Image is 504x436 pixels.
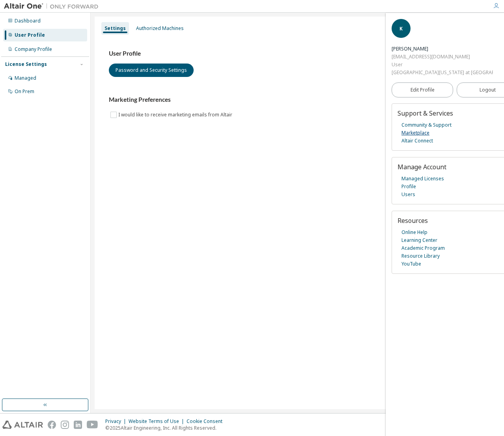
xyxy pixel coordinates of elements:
div: On Prem [15,88,34,95]
a: Marketplace [401,129,429,137]
div: [EMAIL_ADDRESS][DOMAIN_NAME] [392,53,493,61]
span: Resources [398,216,428,225]
div: Authorized Machines [136,25,184,32]
a: Profile [401,183,416,191]
h3: Marketing Preferences [109,96,486,104]
div: Cookie Consent [187,418,227,425]
div: Managed [15,75,36,81]
h3: User Profile [109,50,486,58]
label: I would like to receive marketing emails from Altair [118,110,234,120]
a: Online Help [401,228,427,236]
img: youtube.svg [87,421,98,429]
a: Academic Program [401,244,445,252]
p: © 2025 Altair Engineering, Inc. All Rights Reserved. [105,425,227,431]
img: instagram.svg [61,421,69,429]
span: Support & Services [398,109,453,118]
button: Password and Security Settings [109,64,194,77]
span: Logout [480,86,496,94]
div: [GEOGRAPHIC_DATA][US_STATE] at [GEOGRAPHIC_DATA] [392,69,493,77]
a: YouTube [401,260,421,268]
div: License Settings [5,61,47,67]
div: Settings [105,25,126,32]
a: Altair Connect [401,137,433,145]
a: Edit Profile [392,82,453,97]
span: Manage Account [398,163,446,171]
a: Managed Licenses [401,175,444,183]
div: Company Profile [15,46,52,52]
a: Community & Support [401,121,452,129]
a: Users [401,191,415,198]
div: Website Terms of Use [129,418,187,425]
a: Resource Library [401,252,440,260]
span: Edit Profile [411,87,435,93]
div: Karesa Kelley [392,45,493,53]
div: User Profile [15,32,45,38]
img: facebook.svg [48,421,56,429]
img: altair_logo.svg [2,421,43,429]
div: User [392,61,493,69]
div: Dashboard [15,18,41,24]
img: Altair One [4,2,103,10]
div: Privacy [105,418,129,425]
a: Learning Center [401,236,437,244]
img: linkedin.svg [74,421,82,429]
span: K [399,25,403,32]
